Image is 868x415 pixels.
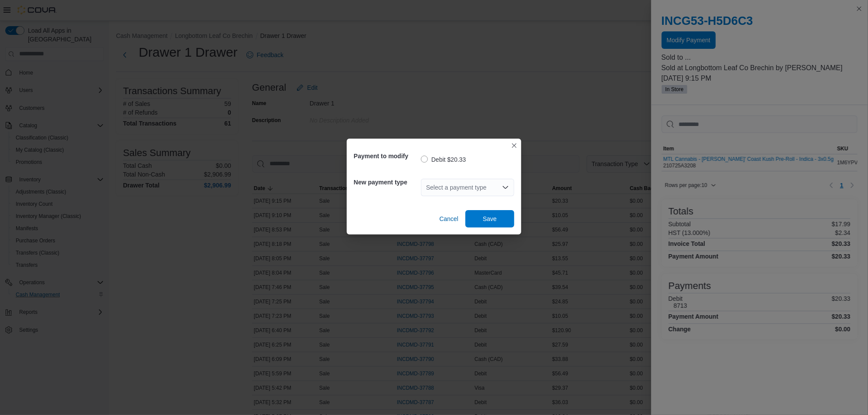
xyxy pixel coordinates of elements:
[426,182,427,193] input: Accessible screen reader label
[465,210,514,228] button: Save
[483,214,497,223] span: Save
[354,173,419,191] h5: New payment type
[509,140,519,151] button: Closes this modal window
[354,147,419,165] h5: Payment to modify
[436,210,462,228] button: Cancel
[439,214,458,223] span: Cancel
[421,154,466,165] label: Debit $20.33
[502,184,509,191] button: Open list of options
